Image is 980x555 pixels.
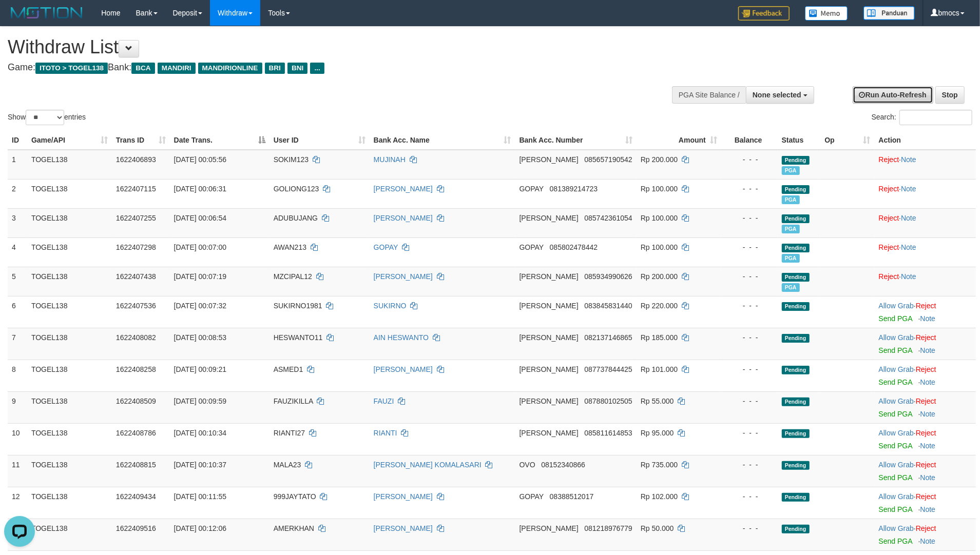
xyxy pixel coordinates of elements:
td: 12 [8,487,27,519]
div: - - - [725,271,774,282]
td: · [875,455,976,487]
span: RIANTI27 [274,429,305,437]
span: [PERSON_NAME] [520,365,579,373]
a: Allow Grab [879,302,914,310]
td: · [875,360,976,391]
a: Allow Grab [879,365,914,373]
span: · [879,492,916,501]
span: SUKIRNO1981 [274,302,322,310]
img: Button%20Memo.svg [805,6,848,21]
span: Marked by bmocs [782,195,800,204]
a: Reject [916,365,936,373]
span: [DATE] 00:07:19 [174,272,226,281]
th: Date Trans.: activate to sort column descending [170,131,270,150]
td: · [875,237,976,267]
a: GOPAY [374,243,398,251]
td: TOGEL138 [27,519,112,550]
a: Allow Grab [879,397,914,405]
td: · [875,487,976,519]
td: 3 [8,208,27,237]
th: Amount: activate to sort column ascending [637,131,721,150]
a: Note [920,537,936,545]
h1: Withdraw List [8,37,643,57]
a: Reject [916,524,936,532]
span: Pending [782,398,810,406]
span: [PERSON_NAME] [520,333,579,342]
td: 9 [8,391,27,423]
a: [PERSON_NAME] [374,524,433,532]
span: Pending [782,493,810,502]
div: - - - [725,396,774,406]
td: 1 [8,150,27,180]
span: [DATE] 00:11:55 [174,492,226,501]
td: TOGEL138 [27,296,112,328]
span: Pending [782,244,810,252]
span: Copy 081389214723 to clipboard [550,185,598,193]
td: 11 [8,455,27,487]
span: 1622406893 [116,155,156,164]
a: Reject [916,429,936,437]
a: Reject [916,461,936,469]
a: [PERSON_NAME] [374,185,433,193]
span: [DATE] 00:06:54 [174,214,226,222]
a: Reject [879,272,899,281]
span: Rp 200.000 [641,272,678,281]
a: Note [920,378,936,386]
span: Pending [782,185,810,194]
span: [PERSON_NAME] [520,302,579,310]
span: · [879,302,916,310]
a: Reject [879,155,899,164]
span: 1622409516 [116,524,156,532]
a: Allow Grab [879,524,914,532]
a: Note [920,410,936,418]
td: 2 [8,179,27,208]
span: MANDIRIONLINE [198,63,262,74]
span: Rp 101.000 [641,365,678,373]
label: Search: [872,110,972,125]
a: Send PGA [879,410,912,418]
a: Reject [879,185,899,193]
span: [DATE] 00:09:21 [174,365,226,373]
span: [PERSON_NAME] [520,214,579,222]
span: [DATE] 00:06:31 [174,185,226,193]
span: [DATE] 00:12:06 [174,524,226,532]
span: Rp 220.000 [641,302,678,310]
span: · [879,429,916,437]
span: Rp 55.000 [641,397,674,405]
span: 1622407298 [116,243,156,251]
a: Note [920,442,936,450]
span: Rp 185.000 [641,333,678,342]
div: - - - [725,491,774,502]
td: · [875,150,976,180]
div: - - - [725,428,774,438]
span: ADUBUJANG [274,214,318,222]
span: [DATE] 00:07:00 [174,243,226,251]
span: Pending [782,302,810,311]
span: Pending [782,273,810,282]
span: AWAN213 [274,243,306,251]
a: Allow Grab [879,333,914,342]
span: ... [310,63,324,74]
span: Pending [782,366,810,374]
span: SOKIM123 [274,155,309,164]
span: 1622407115 [116,185,156,193]
span: Copy 085657190542 to clipboard [584,155,632,164]
span: Copy 082137146865 to clipboard [584,333,632,342]
div: - - - [725,332,774,343]
span: · [879,461,916,469]
td: 7 [8,328,27,360]
td: · [875,296,976,328]
span: [DATE] 00:05:56 [174,155,226,164]
span: Pending [782,156,810,165]
td: TOGEL138 [27,237,112,267]
span: None selected [753,91,801,99]
span: [PERSON_NAME] [520,524,579,532]
a: RIANTI [374,429,397,437]
td: TOGEL138 [27,391,112,423]
span: BRI [265,63,285,74]
span: Copy 08152340866 to clipboard [541,461,585,469]
td: · [875,208,976,237]
td: TOGEL138 [27,179,112,208]
td: TOGEL138 [27,423,112,455]
div: - - - [725,301,774,311]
